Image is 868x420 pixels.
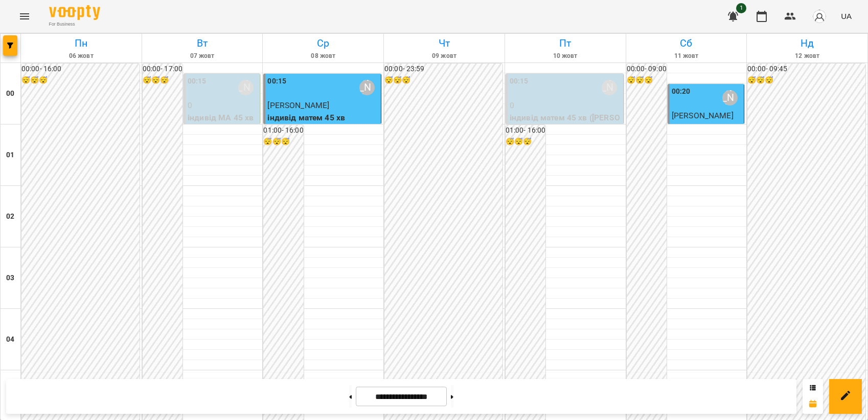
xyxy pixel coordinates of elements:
[143,64,182,75] h6: 00:00 - 17:00
[722,90,738,106] div: Тюрдьо Лариса
[264,35,382,51] h6: Ср
[12,4,37,29] button: Menu
[748,51,866,61] h6: 12 жовт
[672,122,742,134] p: індивід МА 45 хв
[6,150,14,161] h6: 01
[22,51,140,61] h6: 06 жовт
[841,11,852,22] span: UA
[736,3,746,13] span: 1
[21,64,140,75] h6: 00:00 - 16:00
[143,75,182,86] h6: 😴😴😴
[49,21,100,28] span: For Business
[384,64,502,75] h6: 00:00 - 23:59
[627,64,667,75] h6: 00:00 - 09:00
[6,272,14,284] h6: 03
[263,125,303,136] h6: 01:00 - 16:00
[385,51,503,61] h6: 09 жовт
[747,75,865,86] h6: 😴😴😴
[510,99,621,112] p: 0
[628,51,745,61] h6: 11 жовт
[267,100,329,110] span: [PERSON_NAME]
[188,112,258,136] p: індивід МА 45 хв ([PERSON_NAME])
[507,35,624,51] h6: Пт
[144,35,261,51] h6: Вт
[6,211,14,222] h6: 02
[238,80,254,95] div: Тюрдьо Лариса
[672,86,691,97] label: 00:20
[837,7,856,26] button: UA
[602,80,617,95] div: Тюрдьо Лариса
[628,35,745,51] h6: Сб
[506,125,545,136] h6: 01:00 - 16:00
[267,76,286,87] label: 00:15
[22,35,140,51] h6: Пн
[188,99,258,112] p: 0
[144,51,261,61] h6: 07 жовт
[264,51,382,61] h6: 08 жовт
[748,35,866,51] h6: Нд
[627,75,667,86] h6: 😴😴😴
[507,51,624,61] h6: 10 жовт
[6,334,14,345] h6: 04
[385,35,503,51] h6: Чт
[359,80,375,95] div: Тюрдьо Лариса
[188,76,207,87] label: 00:15
[384,75,502,86] h6: 😴😴😴
[506,136,545,148] h6: 😴😴😴
[6,88,14,99] h6: 00
[510,76,529,87] label: 00:15
[21,75,140,86] h6: 😴😴😴
[49,5,100,20] img: Voopty Logo
[267,112,379,124] p: індивід матем 45 хв
[510,112,621,136] p: індивід матем 45 хв ([PERSON_NAME])
[747,64,865,75] h6: 00:00 - 09:45
[263,136,303,148] h6: 😴😴😴
[812,9,827,24] img: avatar_s.png
[672,111,734,120] span: [PERSON_NAME]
